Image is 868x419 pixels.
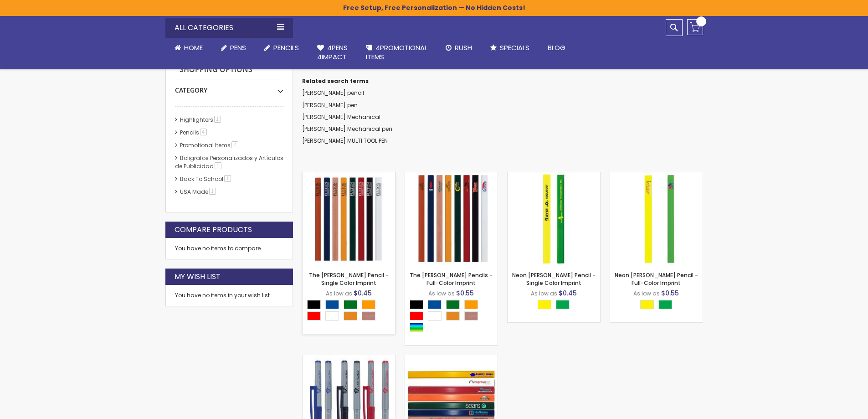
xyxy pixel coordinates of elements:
a: Back To School1 [178,175,234,183]
div: Dark Blue [325,300,339,309]
dt: Related search terms [302,78,703,85]
a: The Carpenter Pencil - Single Color Imprint [303,172,395,180]
div: Neon Yellow [640,300,654,309]
span: Rush [455,43,472,52]
div: School Bus Yellow [446,311,460,321]
div: Assorted [410,323,423,332]
div: White [325,311,339,321]
a: USA Made1 [178,188,219,196]
a: 4Pens4impact [308,38,357,67]
div: Green [344,300,357,309]
span: 1 [214,116,221,123]
span: Specials [500,43,529,52]
a: The [PERSON_NAME] Pencil - Single Color Imprint [309,271,389,286]
a: [PERSON_NAME] MULTI TOOL PEN [302,137,388,145]
strong: Shopping Options [175,60,283,80]
span: Blog [548,43,565,52]
a: Promotional Items2 [178,141,241,149]
img: The Carpenter Pencils - Full-Color Imprint [405,172,498,265]
a: Rush [437,38,481,58]
a: Home [165,38,212,58]
a: Neon Carpenter Pencil - Single Color Imprint [508,172,600,180]
span: 2 [231,141,238,148]
a: The [PERSON_NAME] Pencils - Full-Color Imprint [410,271,493,286]
div: Natural [362,311,375,321]
div: Dark Blue [428,300,442,309]
span: $0.55 [456,289,474,298]
div: Red [307,311,321,321]
div: White [428,311,442,321]
span: As low as [531,290,557,297]
a: 4PROMOTIONALITEMS [357,38,437,67]
div: Natural [464,311,478,321]
div: Orange [464,300,478,309]
div: Green [446,300,460,309]
a: Boligrafos Personalizados y Artículos de Publicidad1 [175,154,283,170]
a: Blog [539,38,575,58]
div: Neon Green [658,300,672,309]
div: You have no items to compare. [165,238,293,259]
a: Neon [PERSON_NAME] Pencil - Full-Color Imprint [615,271,698,286]
span: As low as [428,290,455,297]
div: Select A Color [640,300,677,311]
img: The Carpenter Pencil - Single Color Imprint [303,172,395,265]
a: Neon Carpenter Pencil - Full-Color Imprint [610,172,703,180]
span: Pens [230,43,246,52]
div: Red [410,311,423,321]
span: Home [184,43,203,52]
span: 1 [215,162,221,169]
a: [PERSON_NAME] pencil [302,89,364,97]
div: School Bus Yellow [344,311,357,321]
a: The Carpenter Pencils - Full-Color Imprint [405,172,498,180]
div: Select A Color [538,300,574,311]
span: 4PROMOTIONAL ITEMS [366,43,427,62]
span: As low as [633,290,660,297]
span: Pencils [273,43,299,52]
a: Neon [PERSON_NAME] Pencil - Single Color Imprint [512,271,596,286]
a: Pens [212,38,255,58]
span: $0.45 [354,289,372,298]
span: 4Pens 4impact [317,43,348,62]
div: You have no items in your wish list. [175,292,283,299]
a: Highlighters1 [178,116,224,124]
div: Select A Color [307,300,395,323]
iframe: Google Customer Reviews [793,394,868,419]
a: Ameri Enamel Carpenter Pencils - Full Color Digital Imprint [405,355,498,362]
div: All Categories [165,18,293,38]
span: $0.45 [559,289,577,298]
span: $0.55 [661,289,679,298]
span: 1 [209,188,216,195]
img: Neon Carpenter Pencil - Single Color Imprint [508,172,600,265]
div: Black [410,300,423,309]
strong: My Wish List [175,272,221,282]
a: Pencils [255,38,308,58]
a: RevMark® Industrial Custom Marker [303,355,395,362]
span: As low as [326,290,352,297]
a: [PERSON_NAME] Mechanical pen [302,125,392,133]
span: 1 [224,175,231,182]
a: [PERSON_NAME] Mechanical [302,113,380,121]
div: Black [307,300,321,309]
img: Neon Carpenter Pencil - Full-Color Imprint [610,172,703,265]
strong: Compare Products [175,225,252,235]
div: Neon Yellow [538,300,551,309]
div: Select A Color [410,300,498,334]
div: Neon Green [556,300,570,309]
div: Orange [362,300,375,309]
a: Specials [481,38,539,58]
a: [PERSON_NAME] pen [302,101,358,109]
span: 4 [200,129,207,135]
div: Category [175,79,283,95]
a: Pencils4 [178,129,210,136]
